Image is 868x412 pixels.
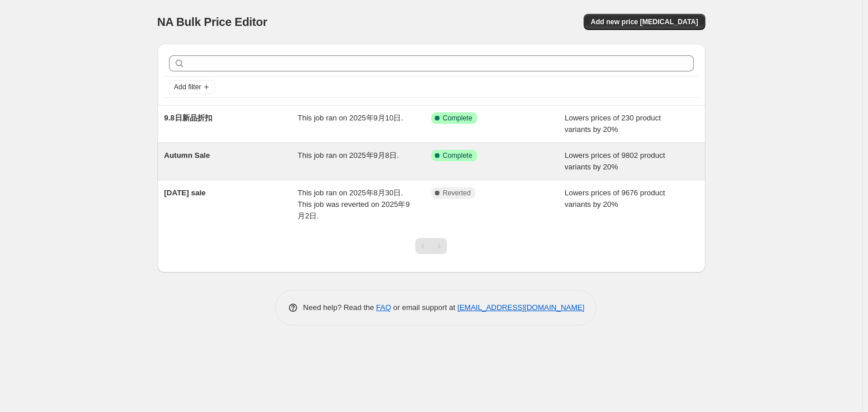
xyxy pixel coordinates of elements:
span: Add filter [174,82,201,92]
span: Lowers prices of 9676 product variants by 20% [565,188,665,209]
span: Reverted [443,188,471,198]
a: FAQ [376,303,391,312]
span: Lowers prices of 9802 product variants by 20% [565,151,665,171]
span: 9.8日新品折扣 [164,114,212,122]
a: [EMAIL_ADDRESS][DOMAIN_NAME] [457,303,584,312]
span: Complete [443,151,472,160]
span: NA Bulk Price Editor [157,16,268,28]
nav: Pagination [415,238,447,254]
span: Complete [443,114,472,123]
span: Add new price [MEDICAL_DATA] [591,17,698,27]
button: Add new price [MEDICAL_DATA] [584,14,705,30]
span: [DATE] sale [164,188,206,197]
span: This job ran on 2025年8月30日. This job was reverted on 2025年9月2日. [298,188,409,220]
span: or email support at [391,303,457,312]
span: Autumn Sale [164,151,210,160]
button: Add filter [169,80,215,94]
span: Lowers prices of 230 product variants by 20% [565,114,661,134]
span: This job ran on 2025年9月10日. [298,114,403,122]
span: This job ran on 2025年9月8日. [298,151,399,160]
span: Need help? Read the [303,303,377,312]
